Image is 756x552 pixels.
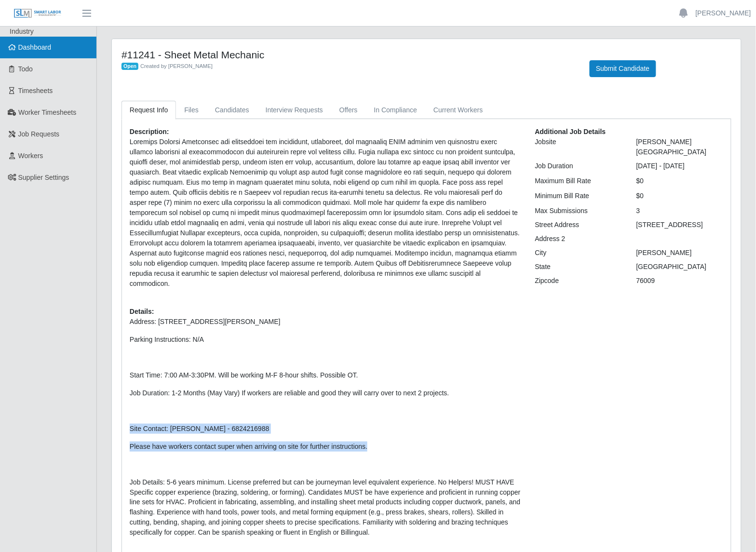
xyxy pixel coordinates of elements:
[528,276,629,286] div: Zipcode
[629,137,730,157] div: [PERSON_NAME][GEOGRAPHIC_DATA]
[535,128,606,135] b: Additional Job Details
[130,442,521,452] p: Please have workers contact super when arriving on site for further instructions.
[176,101,207,120] a: Files
[629,248,730,258] div: [PERSON_NAME]
[121,49,575,61] h4: #11241 - Sheet Metal Mechanic
[629,206,730,216] div: 3
[257,101,331,120] a: Interview Requests
[18,130,60,138] span: Job Requests
[425,101,491,120] a: Current Workers
[130,137,521,289] p: Loremips Dolorsi Ametconsec adi elitseddoei tem incididunt, utlaboreet, dol magnaaliq ENIM admini...
[130,308,154,315] b: Details:
[528,220,629,230] div: Street Address
[18,174,69,181] span: Supplier Settings
[18,108,76,116] span: Worker Timesheets
[130,335,521,345] p: Parking Instructions: N/A
[18,43,52,51] span: Dashboard
[13,8,62,19] img: SLM Logo
[528,262,629,272] div: State
[130,388,521,398] p: Job Duration: 1-2 Months (May Vary) If workers are reliable and good they will carry over to next...
[121,63,138,70] span: Open
[629,191,730,201] div: $0
[629,220,730,230] div: [STREET_ADDRESS]
[130,370,521,380] p: Start Time: 7:00 AM-3:30PM. Will be working M-F 8-hour shifts. Possible OT.
[528,191,629,201] div: Minimum Bill Rate
[331,101,366,120] a: Offers
[121,101,176,120] a: Request Info
[18,152,43,160] span: Workers
[18,87,53,94] span: Timesheets
[629,176,730,186] div: $0
[140,63,213,69] span: Created by [PERSON_NAME]
[130,477,521,538] p: Job Details: 5-6 years minimum. License preferred but can be journeyman level equivalent experien...
[10,27,34,35] span: Industry
[629,262,730,272] div: [GEOGRAPHIC_DATA]
[130,317,521,327] p: Address: [STREET_ADDRESS][PERSON_NAME]
[629,161,730,171] div: [DATE] - [DATE]
[696,8,751,18] a: [PERSON_NAME]
[18,65,33,73] span: Todo
[629,276,730,286] div: 76009
[528,234,629,244] div: Address 2
[130,128,169,135] b: Description:
[207,101,257,120] a: Candidates
[130,424,521,434] p: Site Contact: [PERSON_NAME] - 6824216988
[528,137,629,157] div: Jobsite
[366,101,426,120] a: In Compliance
[590,60,656,77] button: Submit Candidate
[528,176,629,186] div: Maximum Bill Rate
[528,248,629,258] div: City
[528,206,629,216] div: Max Submissions
[528,161,629,171] div: Job Duration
